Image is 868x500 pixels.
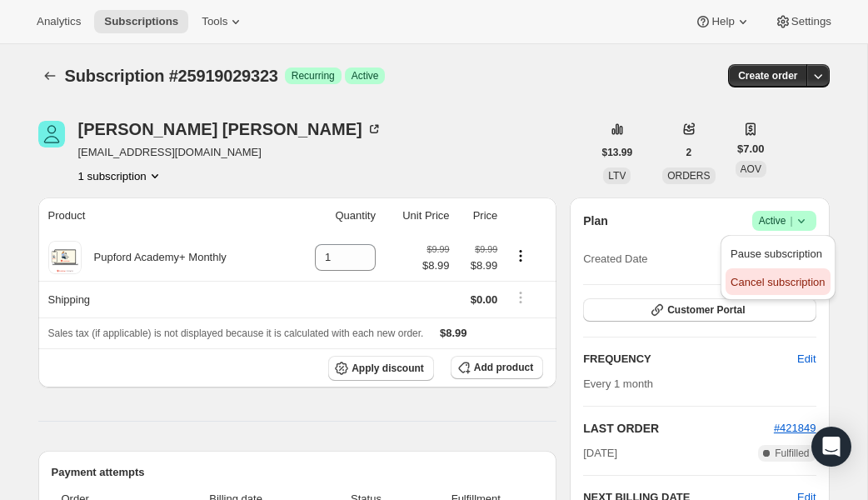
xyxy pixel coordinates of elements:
span: Sales tax (if applicable) is not displayed because it is calculated with each new order. [48,327,424,339]
button: Product actions [78,167,163,184]
th: Shipping [38,281,289,317]
h2: Payment attempts [52,464,544,481]
button: Customer Portal [583,298,816,322]
th: Product [38,197,289,234]
span: AOV [741,163,761,175]
span: 2 [686,146,692,159]
button: Add product [451,356,543,379]
a: #421849 [774,422,816,434]
span: $8.99 [422,257,450,274]
div: Pupford Academy+ Monthly [82,249,227,266]
span: | [790,214,792,227]
span: Customer Portal [667,303,745,317]
span: Pause subscription [731,247,822,260]
button: Settings [765,10,841,33]
span: Help [711,15,734,28]
span: Active [352,69,379,82]
button: 2 [676,141,702,164]
span: [EMAIL_ADDRESS][DOMAIN_NAME] [78,144,382,161]
button: Subscriptions [38,64,62,87]
img: product img [48,241,82,274]
button: Tools [192,10,254,33]
span: Subscriptions [104,15,178,28]
button: Cancel subscription [726,268,830,295]
span: Create order [738,69,797,82]
span: Tools [202,15,227,28]
div: Open Intercom Messenger [811,427,851,467]
span: $8.99 [440,327,467,339]
span: $13.99 [602,146,633,159]
span: [DATE] [583,445,617,462]
button: Shipping actions [507,288,534,307]
span: Molly Tumbleson [38,121,65,147]
span: Every 1 month [583,377,653,390]
button: #421849 [774,420,816,437]
small: $9.99 [427,244,449,254]
h2: Plan [583,212,608,229]
span: Recurring [292,69,335,82]
span: Subscription #25919029323 [65,67,278,85]
button: Product actions [507,247,534,265]
button: Help [685,10,761,33]
span: Cancel subscription [731,276,825,288]
span: Settings [791,15,831,28]
span: Active [759,212,810,229]
span: Apply discount [352,362,424,375]
span: ORDERS [667,170,710,182]
span: Add product [474,361,533,374]
span: LTV [608,170,626,182]
button: Edit [787,346,826,372]
div: [PERSON_NAME] [PERSON_NAME] [78,121,382,137]
span: Edit [797,351,816,367]
button: Create order [728,64,807,87]
th: Unit Price [381,197,455,234]
h2: LAST ORDER [583,420,774,437]
button: $13.99 [592,141,643,164]
button: Apply discount [328,356,434,381]
span: $8.99 [460,257,498,274]
span: Analytics [37,15,81,28]
span: $7.00 [737,141,765,157]
span: $0.00 [471,293,498,306]
button: Analytics [27,10,91,33]
h2: FREQUENCY [583,351,797,367]
th: Quantity [289,197,381,234]
th: Price [455,197,503,234]
span: Fulfilled [775,447,809,460]
button: Pause subscription [726,240,830,267]
span: Created Date [583,251,647,267]
small: $9.99 [475,244,497,254]
button: Subscriptions [94,10,188,33]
